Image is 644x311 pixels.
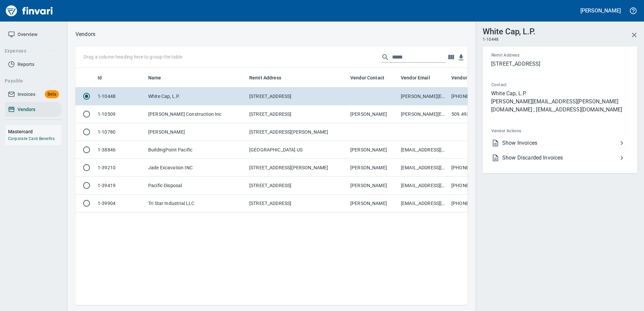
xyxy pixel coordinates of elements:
[401,74,430,82] span: Vendor Email
[5,102,62,117] a: Vendors
[451,74,491,82] span: Vendor Phone
[491,60,629,68] p: [STREET_ADDRESS]
[95,123,146,141] td: 1-10780
[449,177,499,195] td: [PHONE_NUMBER]
[146,159,247,177] td: Jade Excavation INC
[491,90,629,98] p: White Cap, L.P.
[483,36,499,43] span: 1-10448
[247,123,348,141] td: [STREET_ADDRESS][PERSON_NAME]
[491,82,567,89] span: Contact
[398,105,449,123] td: [PERSON_NAME][EMAIL_ADDRESS][PERSON_NAME][DOMAIN_NAME]
[247,141,348,159] td: [GEOGRAPHIC_DATA] US
[398,88,449,105] td: [PERSON_NAME][EMAIL_ADDRESS][PERSON_NAME][DOMAIN_NAME] ; [EMAIL_ADDRESS][DOMAIN_NAME]
[146,88,247,105] td: White Cap, L.P.
[98,74,102,82] span: Id
[95,141,146,159] td: 1-38846
[502,154,618,162] span: Show Discarded Invoices
[449,88,499,105] td: [PHONE_NUMBER]
[446,52,456,62] button: Choose columns to display
[146,177,247,195] td: Pacific Disposal
[95,159,146,177] td: 1-39210
[451,74,482,82] span: Vendor Phone
[449,105,499,123] td: 509.493.8417
[449,159,499,177] td: [PHONE_NUMBER]
[5,27,62,42] a: Overview
[148,74,170,82] span: Name
[247,88,348,105] td: [STREET_ADDRESS]
[247,159,348,177] td: [STREET_ADDRESS][PERSON_NAME]
[146,141,247,159] td: BuildingPoint Pacific
[348,195,398,212] td: [PERSON_NAME]
[626,27,642,43] button: Close Vendor
[75,30,95,38] p: Vendors
[350,74,393,82] span: Vendor Contact
[401,74,439,82] span: Vendor Email
[4,3,55,19] img: Finvari
[398,195,449,212] td: [EMAIL_ADDRESS][DOMAIN_NAME]
[449,195,499,212] td: [PHONE_NUMBER]
[5,77,56,85] span: Payable
[95,195,146,212] td: 1-39904
[146,123,247,141] td: [PERSON_NAME]
[75,30,95,38] nav: breadcrumb
[398,141,449,159] td: [EMAIL_ADDRESS][DOMAIN_NAME]
[249,74,290,82] span: Remit Address
[348,105,398,123] td: [PERSON_NAME]
[398,159,449,177] td: [EMAIL_ADDRESS][DOMAIN_NAME]
[146,105,247,123] td: [PERSON_NAME] Construction Inc
[247,195,348,212] td: [STREET_ADDRESS]
[247,105,348,123] td: [STREET_ADDRESS]
[502,139,618,147] span: Show Invoices
[491,52,573,59] span: Remit Address
[5,47,56,55] span: Expenses
[456,53,466,63] button: Download Table
[579,5,622,16] button: [PERSON_NAME]
[95,177,146,195] td: 1-39419
[95,88,146,105] td: 1-10448
[348,159,398,177] td: [PERSON_NAME]
[84,54,182,60] p: Drag a column heading here to group the table
[95,105,146,123] td: 1-10509
[249,74,281,82] span: Remit Address
[8,128,62,135] h6: Mastercard
[5,57,62,72] a: Reports
[491,98,629,114] p: [PERSON_NAME][EMAIL_ADDRESS][PERSON_NAME][DOMAIN_NAME] ; [EMAIL_ADDRESS][DOMAIN_NAME]
[348,141,398,159] td: [PERSON_NAME]
[350,74,384,82] span: Vendor Contact
[18,60,34,69] span: Reports
[18,90,35,99] span: Invoices
[483,25,536,36] h3: White Cap, L.P.
[45,91,59,98] span: Beta
[148,74,161,82] span: Name
[146,195,247,212] td: Tri Star Industrial LLC
[398,177,449,195] td: [EMAIL_ADDRESS][DOMAIN_NAME]
[2,45,58,57] button: Expenses
[247,177,348,195] td: [STREET_ADDRESS]
[98,74,110,82] span: Id
[18,30,37,39] span: Overview
[18,105,35,114] span: Vendors
[491,128,574,135] span: Vendor Actions
[5,87,62,102] a: InvoicesBeta
[8,136,55,141] a: Corporate Card Benefits
[580,7,621,14] h5: [PERSON_NAME]
[348,177,398,195] td: [PERSON_NAME]
[2,75,58,87] button: Payable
